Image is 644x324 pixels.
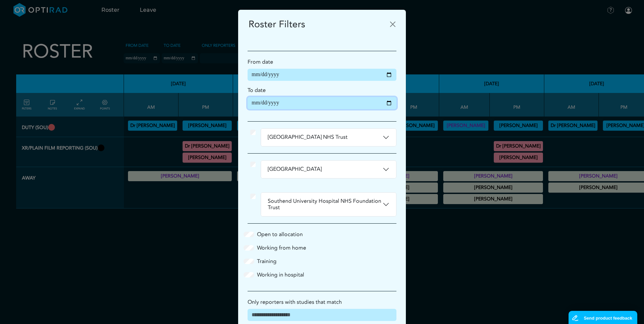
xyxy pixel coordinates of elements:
button: [GEOGRAPHIC_DATA] NHS Trust [261,129,396,146]
label: From date [248,58,273,66]
label: Working from home [257,244,306,252]
label: Only reporters with studies that match [248,298,342,306]
label: To date [248,86,266,94]
label: Open to allocation [257,230,303,238]
button: Close [387,19,398,30]
label: Training [257,257,277,265]
button: [GEOGRAPHIC_DATA] [261,161,396,178]
button: Southend University Hospital NHS Foundation Trust [261,193,396,216]
label: Working in hospital [257,271,304,279]
h5: Roster Filters [249,17,305,31]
